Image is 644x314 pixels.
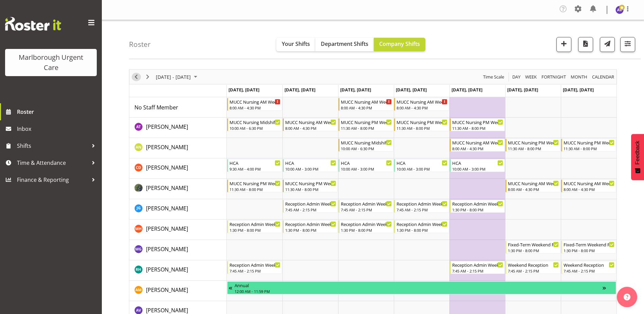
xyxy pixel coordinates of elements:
span: [PERSON_NAME] [146,245,188,253]
span: Time & Attendance [17,158,88,168]
div: Reception Admin Weekday PM [397,221,447,227]
div: Alysia Newman-Woods"s event - MUCC Nursing PM Weekends Begin From Saturday, October 25, 2025 at 1... [505,139,560,152]
div: Margret Hall"s event - Reception Admin Weekday PM Begin From Wednesday, October 22, 2025 at 1:30:... [338,220,393,233]
a: [PERSON_NAME] [146,163,188,172]
div: Reception Admin Weekday AM [341,200,392,207]
div: 10:00 AM - 3:00 PM [285,166,336,172]
button: October 20 - 26, 2025 [155,73,200,81]
span: [PERSON_NAME] [146,164,188,171]
div: Alexandra Madigan"s event - Annual Begin From Friday, October 10, 2025 at 12:00:00 AM GMT+13:00 E... [227,281,616,294]
div: Cordelia Davies"s event - HCA Begin From Wednesday, October 22, 2025 at 10:00:00 AM GMT+13:00 End... [338,159,393,172]
div: 8:00 AM - 4:30 PM [229,105,280,110]
button: Add a new shift [556,37,571,52]
a: [PERSON_NAME] [146,184,188,192]
div: 10:00 AM - 6:30 PM [229,125,280,131]
div: HCA [452,159,503,166]
div: 8:00 AM - 4:30 PM [341,105,392,110]
span: [DATE], [DATE] [563,87,594,93]
div: MUCC Nursing PM Weekday [341,119,392,125]
div: 1:30 PM - 8:00 PM [397,227,447,233]
div: No Staff Member"s event - MUCC Nursing AM Weekday Begin From Monday, October 20, 2025 at 8:00:00 ... [227,98,282,111]
span: No Staff Member [134,104,178,111]
span: Week [525,73,537,81]
div: MUCC Nursing PM Weekday [452,119,503,125]
div: Fixed-Term Weekend Reception [564,241,614,248]
button: Company Shifts [374,38,425,51]
div: Cordelia Davies"s event - HCA Begin From Monday, October 20, 2025 at 9:30:00 AM GMT+13:00 Ends At... [227,159,282,172]
div: 7:45 AM - 2:15 PM [508,268,559,274]
div: 7:45 AM - 2:15 PM [285,207,336,212]
span: [DATE], [DATE] [340,87,371,93]
div: 9:30 AM - 4:00 PM [229,166,280,172]
div: 1:30 PM - 8:00 PM [229,227,280,233]
span: Finance & Reporting [17,175,88,185]
div: 11:30 AM - 8:00 PM [341,125,392,131]
span: [DATE], [DATE] [284,87,315,93]
span: [PERSON_NAME] [146,143,188,151]
div: HCA [341,159,392,166]
button: Filter Shifts [620,37,635,52]
div: Reception Admin Weekday AM [452,261,503,268]
td: No Staff Member resource [129,97,227,118]
div: 11:30 AM - 8:00 PM [229,187,280,192]
div: Gloria Varghese"s event - MUCC Nursing PM Weekday Begin From Monday, October 20, 2025 at 11:30:00... [227,179,282,192]
div: Gloria Varghese"s event - MUCC Nursing PM Weekday Begin From Tuesday, October 21, 2025 at 11:30:0... [283,179,338,192]
div: MUCC Nursing AM Weekends [508,180,559,187]
div: Reception Admin Weekday AM [285,200,336,207]
div: 12:00 AM - 11:59 PM [235,289,603,294]
div: 8:00 AM - 4:30 PM [564,187,614,192]
img: help-xxl-2.png [624,294,630,300]
div: Reception Admin Weekday PM [452,200,503,207]
div: MUCC Nursing PM Weekday [229,180,280,187]
h4: Roster [129,40,151,48]
a: [PERSON_NAME] [146,265,188,274]
div: 7:45 AM - 2:15 PM [397,207,447,212]
a: [PERSON_NAME] [146,286,188,294]
div: MUCC Nursing PM Weekends [508,139,559,146]
a: [PERSON_NAME] [146,123,188,131]
button: Timeline Week [524,73,538,81]
div: 1:30 PM - 8:00 PM [285,227,336,233]
div: Rochelle Harris"s event - Weekend Reception Begin From Saturday, October 25, 2025 at 7:45:00 AM G... [505,261,560,274]
div: 1:30 PM - 8:00 PM [341,227,392,233]
span: Feedback [634,141,641,164]
div: 10:00 AM - 3:00 PM [452,166,503,172]
div: 11:30 AM - 8:00 PM [564,146,614,151]
td: Alysia Newman-Woods resource [129,138,227,158]
div: 10:00 AM - 3:00 PM [397,166,447,172]
div: 7:45 AM - 2:15 PM [452,268,503,274]
div: Weekend Reception [508,261,559,268]
div: Reception Admin Weekday PM [285,221,336,227]
td: Margret Hall resource [129,220,227,240]
div: Alysia Newman-Woods"s event - MUCC Nursing Midshift Begin From Wednesday, October 22, 2025 at 10:... [338,139,393,152]
div: Rochelle Harris"s event - Reception Admin Weekday AM Begin From Friday, October 24, 2025 at 7:45:... [450,261,505,274]
div: 8:00 AM - 4:30 PM [285,125,336,131]
div: MUCC Nursing PM Weekends [564,139,614,146]
td: Josephine Godinez resource [129,199,227,220]
span: [DATE], [DATE] [396,87,427,93]
a: [PERSON_NAME] [146,225,188,233]
div: Cordelia Davies"s event - HCA Begin From Thursday, October 23, 2025 at 10:00:00 AM GMT+13:00 Ends... [394,159,449,172]
span: Time Scale [482,73,505,81]
button: Your Shifts [276,38,315,51]
div: Reception Admin Weekday PM [229,221,280,227]
span: Inbox [17,124,98,134]
div: Rochelle Harris"s event - Weekend Reception Begin From Sunday, October 26, 2025 at 7:45:00 AM GMT... [561,261,616,274]
div: Cordelia Davies"s event - HCA Begin From Tuesday, October 21, 2025 at 10:00:00 AM GMT+13:00 Ends ... [283,159,338,172]
div: Reception Admin Weekday PM [341,221,392,227]
div: Agnes Tyson"s event - MUCC Nursing PM Weekday Begin From Thursday, October 23, 2025 at 11:30:00 A... [394,118,449,131]
div: Margret Hall"s event - Reception Admin Weekday PM Begin From Monday, October 20, 2025 at 1:30:00 ... [227,220,282,233]
div: 7:45 AM - 2:15 PM [341,207,392,212]
div: Josephine Godinez"s event - Reception Admin Weekday AM Begin From Thursday, October 23, 2025 at 7... [394,200,449,213]
span: [DATE] - [DATE] [155,73,191,81]
div: 11:30 AM - 8:00 PM [397,125,447,131]
a: [PERSON_NAME] [146,204,188,212]
img: Rosterit website logo [5,17,61,31]
div: MUCC Nursing AM Weekday [397,98,447,105]
button: Send a list of all shifts for the selected filtered period to all rostered employees. [600,37,615,52]
button: Download a PDF of the roster according to the set date range. [578,37,593,52]
div: Agnes Tyson"s event - MUCC Nursing PM Weekday Begin From Wednesday, October 22, 2025 at 11:30:00 ... [338,118,393,131]
div: HCA [285,159,336,166]
div: MUCC Nursing AM Weekday [341,98,392,105]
